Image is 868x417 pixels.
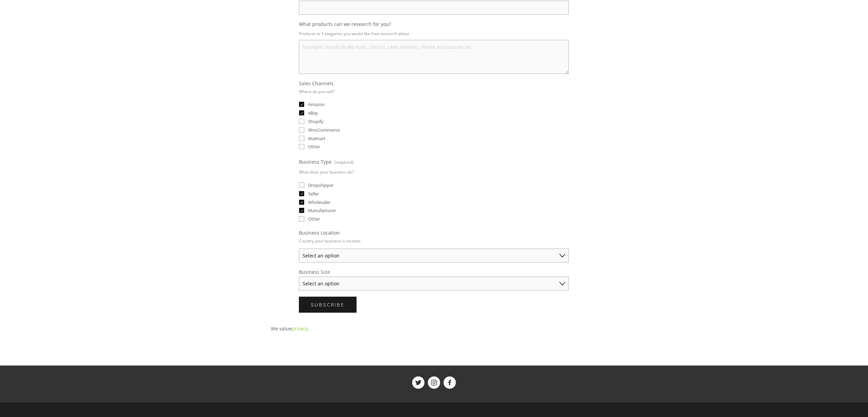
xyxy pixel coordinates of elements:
[308,207,336,213] span: Manufacturer
[299,144,304,149] input: Other
[299,21,391,27] span: What products can we research for you?
[299,249,569,263] select: Business Location
[308,110,318,116] span: eBay
[292,325,308,332] a: privacy
[308,216,320,222] span: Other
[308,118,323,124] span: Shopify
[412,376,424,389] a: ShelfTrend
[428,376,440,389] a: ShelfTrend
[299,136,304,141] input: Walmart
[299,182,304,188] input: Dropshipper
[299,102,304,107] input: Amazon
[299,199,304,205] input: Wholesaler
[311,301,345,308] span: Subscribe
[299,236,360,246] p: Country your business is located
[299,297,357,313] button: SubscribeSubscribe
[299,29,569,39] p: Products or Categories you would like free research about
[334,157,353,167] span: (required)
[308,182,334,188] span: Dropshipper
[444,376,456,389] a: ShelfTrend
[308,127,340,133] span: WooCommerce
[271,324,597,333] p: We value .
[299,119,304,124] input: Shopify
[308,191,319,197] span: Seller
[299,269,330,275] span: Business Size
[299,277,569,291] select: Business Size
[299,208,304,213] input: Manufacturer
[308,144,320,150] span: Other
[299,127,304,133] input: WooCommerce
[299,191,304,196] input: Seller
[308,135,325,142] span: Walmart
[299,167,354,177] p: What does your business do?
[299,216,304,222] input: Other
[299,229,340,236] span: Business Location
[308,101,325,107] span: Amazon
[299,159,332,165] span: Business Type
[299,110,304,116] input: eBay
[299,87,334,96] p: Where do you sell?
[299,80,334,87] span: Sales Channels
[308,199,331,205] span: Wholesaler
